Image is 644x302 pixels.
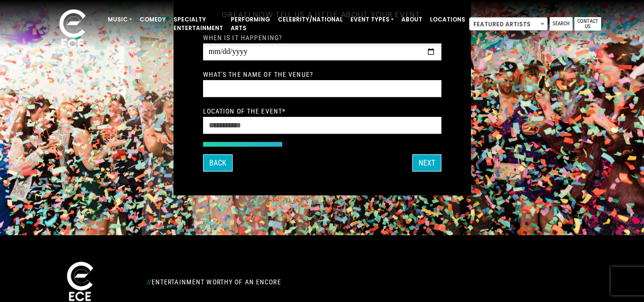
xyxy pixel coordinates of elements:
[470,18,547,31] span: Featured Artists
[347,11,398,28] a: Event Types
[170,11,227,36] a: Specialty Entertainment
[274,11,347,28] a: Celebrity/National
[203,154,233,171] button: Back
[412,154,441,171] button: Next
[136,11,170,28] a: Comedy
[469,17,548,31] span: Featured Artists
[147,278,152,286] span: //
[574,17,601,31] a: Contact Us
[398,11,426,28] a: About
[227,11,274,36] a: Performing Arts
[141,274,413,290] div: Entertainment Worthy of an Encore
[426,11,469,28] a: Locations
[104,11,136,28] a: Music
[550,17,572,31] a: Search
[49,7,96,53] img: ece_new_logo_whitev2-1.png
[203,70,313,78] label: What's the name of the venue?
[203,106,286,115] label: Location of the event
